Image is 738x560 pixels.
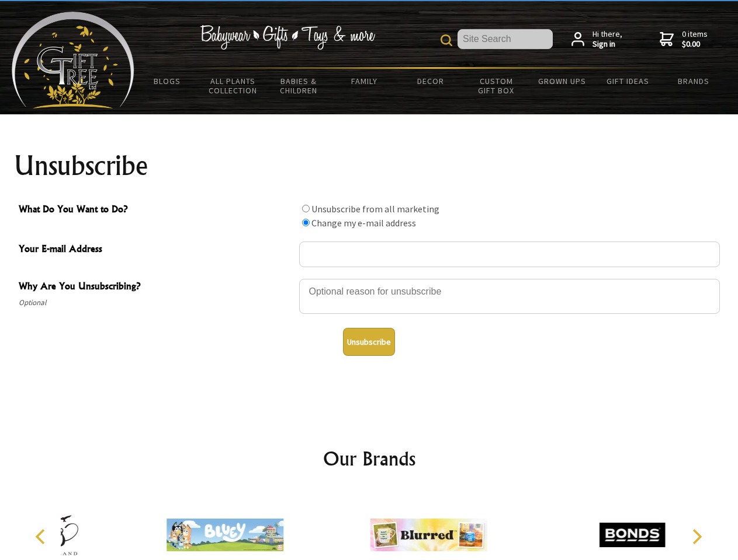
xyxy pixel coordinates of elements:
[593,29,622,50] span: Hi there,
[19,202,293,219] span: What Do You Want to Do?
[661,69,727,93] a: Brands
[266,69,332,103] a: Babies & Children
[343,328,395,356] button: Unsubscribe
[299,279,720,314] textarea: Why Are You Unsubscribing?
[302,219,310,226] input: What Do You Want to Do?
[682,29,708,50] span: 0 items
[397,69,463,93] a: Decor
[311,203,439,215] label: Unsubscribe from all marketing
[134,69,200,93] a: BLOGS
[29,524,55,549] button: Previous
[12,12,134,108] img: Babyware - Gifts - Toys and more...
[200,25,375,50] img: Babywear - Gifts - Toys & more
[23,444,715,473] h2: Our Brands
[332,69,398,93] a: Family
[458,29,553,49] input: Site Search
[593,39,622,50] strong: Sign in
[660,29,708,50] a: 0 items$0.00
[19,242,293,258] span: Your E-mail Address
[311,217,416,229] label: Change my e-mail address
[463,69,529,103] a: Custom Gift Box
[19,279,293,296] span: Why Are You Unsubscribing?
[684,524,709,549] button: Next
[299,242,720,267] input: Your E-mail Address
[682,39,708,50] strong: $0.00
[302,205,310,212] input: What Do You Want to Do?
[571,29,622,50] a: Hi there,Sign in
[200,69,266,103] a: All Plants Collection
[14,152,725,180] h1: Unsubscribe
[441,34,452,46] img: product search
[19,296,293,310] span: Optional
[595,69,661,93] a: Gift Ideas
[529,69,595,93] a: Grown Ups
